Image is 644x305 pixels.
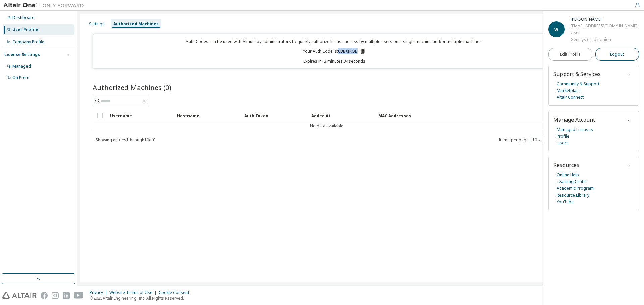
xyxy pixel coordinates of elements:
[557,199,574,205] a: YouTube
[571,23,637,29] div: [EMAIL_ADDRESS][DOMAIN_NAME]
[41,292,48,299] img: facebook.svg
[557,172,579,178] a: Online Help
[12,39,44,45] div: Company Profile
[96,137,155,143] span: Showing entries 1 through 10 of 0
[52,292,59,299] img: instagram.svg
[595,48,639,61] button: Logout
[557,178,587,185] a: Learning Center
[553,70,601,78] span: Support & Services
[560,52,581,57] span: Edit Profile
[159,290,193,295] div: Cookie Consent
[557,192,589,199] a: Resource Library
[571,36,637,43] div: Genisys Credit Union
[110,110,172,121] div: Username
[557,87,581,94] a: Marketplace
[90,290,109,295] div: Privacy
[557,185,594,192] a: Academic Program
[4,52,40,57] div: License Settings
[12,75,29,80] div: On Prem
[90,295,193,301] p: © 2025 Altair Engineering, Inc. All Rights Reserved.
[12,15,35,20] div: Dashboard
[109,290,159,295] div: Website Terms of Use
[12,27,38,32] div: User Profile
[3,2,87,9] img: Altair One
[532,137,541,143] button: 10
[93,83,171,92] span: Authorized Machines (0)
[311,110,373,121] div: Added At
[557,140,569,146] a: Users
[2,292,37,299] img: altair_logo.svg
[557,94,584,101] a: Altair Connect
[303,48,366,54] p: Your Auth Code is: 0BBXJROB
[63,292,70,299] img: linkedin.svg
[12,64,31,69] div: Managed
[93,121,561,131] td: No data available
[177,110,239,121] div: Hostname
[113,21,159,27] div: Authorized Machines
[244,110,306,121] div: Auth Token
[553,161,579,169] span: Resources
[97,58,572,64] p: Expires in 13 minutes, 34 seconds
[89,21,105,27] div: Settings
[378,110,558,121] div: MAC Addresses
[548,48,592,61] a: Edit Profile
[557,133,569,140] a: Profile
[571,29,637,36] div: User
[571,16,637,23] div: Wendy Gregor
[499,136,543,144] span: Items per page
[557,126,593,133] a: Managed Licenses
[610,51,624,58] span: Logout
[554,27,558,32] span: W
[97,39,572,44] p: Auth Codes can be used with Almutil by administrators to quickly authorize license access by mult...
[557,81,599,87] a: Community & Support
[553,116,595,123] span: Manage Account
[74,292,84,299] img: youtube.svg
